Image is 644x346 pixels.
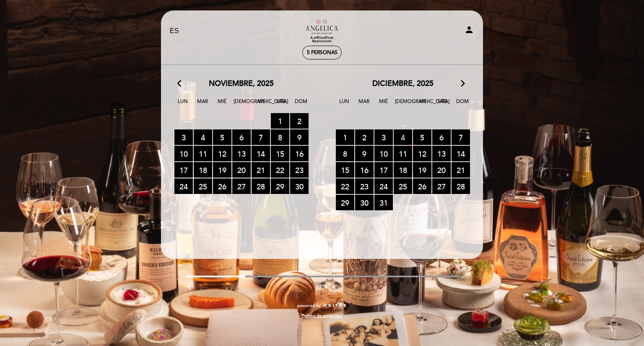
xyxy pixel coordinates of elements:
a: Política de privacidad [302,313,342,319]
a: powered by [297,303,347,309]
span: 7 [452,129,470,145]
span: Mié [214,97,231,113]
span: 12 [213,146,231,161]
span: 1 [336,129,354,145]
span: 13 [232,146,251,161]
span: Lun [336,97,353,113]
span: 5 personas [307,49,338,56]
span: 28 [452,178,470,194]
span: [DEMOGRAPHIC_DATA] [395,97,412,113]
span: 17 [174,162,193,178]
span: 16 [355,162,374,178]
span: 17 [374,162,393,178]
span: 6 [232,129,251,145]
i: person [464,25,474,35]
span: 22 [271,162,289,178]
span: 30 [355,195,374,210]
span: 11 [194,146,212,161]
span: 9 [290,129,309,145]
span: 15 [336,162,354,178]
span: 29 [271,178,289,194]
span: 25 [194,178,212,194]
span: 10 [174,146,193,161]
span: 5 [213,129,231,145]
span: powered by [297,303,321,309]
span: 4 [394,129,412,145]
span: 16 [290,146,309,161]
span: 7 [252,129,270,145]
span: 18 [194,162,212,178]
span: 2 [355,129,374,145]
span: Lun [174,97,191,113]
span: 14 [452,146,470,161]
span: Mar [356,97,372,113]
span: Dom [293,97,309,113]
span: 3 [174,129,193,145]
span: 23 [290,162,309,178]
span: 5 [413,129,431,145]
span: 30 [290,178,309,194]
span: 29 [336,195,354,210]
i: arrow_back_ios [177,78,185,89]
button: person [464,25,474,38]
span: 22 [336,178,354,194]
span: 10 [374,146,393,161]
span: 18 [394,162,412,178]
span: noviembre, 2025 [209,78,274,89]
span: Sáb [273,97,290,113]
span: 26 [213,178,231,194]
span: 8 [271,129,289,145]
span: 12 [413,146,431,161]
span: 28 [252,178,270,194]
span: 19 [213,162,231,178]
span: 15 [271,146,289,161]
span: 27 [432,178,451,194]
span: 4 [194,129,212,145]
span: 23 [355,178,374,194]
span: 9 [355,146,374,161]
i: arrow_forward_ios [459,78,467,89]
span: 21 [252,162,270,178]
span: 11 [394,146,412,161]
a: Restaurante [PERSON_NAME] Maestra [270,20,374,43]
span: Vie [253,97,270,113]
i: arrow_backward [185,281,195,292]
span: 21 [452,162,470,178]
span: Vie [415,97,431,113]
span: 8 [336,146,354,161]
span: 24 [374,178,393,194]
span: [DEMOGRAPHIC_DATA] [234,97,250,113]
span: 27 [232,178,251,194]
span: 24 [174,178,193,194]
span: 31 [374,195,393,210]
span: 26 [413,178,431,194]
span: 25 [394,178,412,194]
span: 13 [432,146,451,161]
span: 3 [374,129,393,145]
span: Sáb [434,97,451,113]
span: Mié [375,97,392,113]
img: MEITRE [323,304,347,308]
span: diciembre, 2025 [372,78,434,89]
span: 20 [232,162,251,178]
span: 14 [252,146,270,161]
span: Mar [194,97,211,113]
span: 6 [432,129,451,145]
span: 19 [413,162,431,178]
span: 20 [432,162,451,178]
span: 1 [271,113,289,129]
span: Dom [454,97,471,113]
span: 2 [290,113,309,129]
